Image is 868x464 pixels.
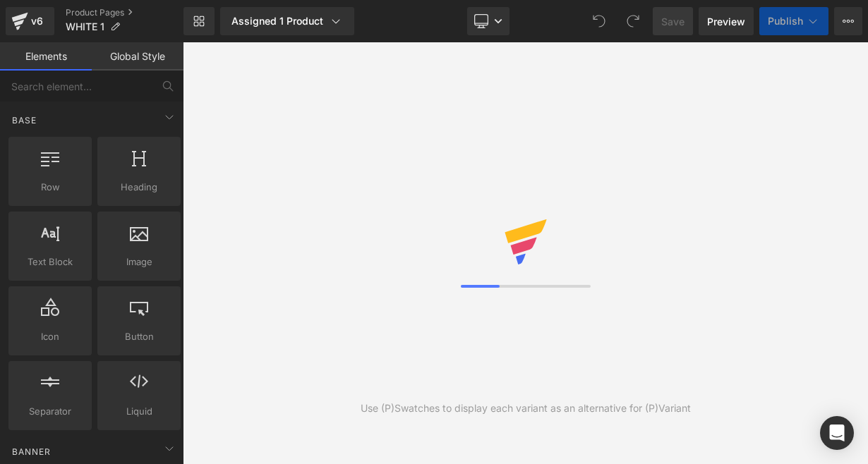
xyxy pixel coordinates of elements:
[13,255,88,269] span: Text Block
[361,401,691,416] div: Use (P)Swatches to display each variant as an alternative for (P)Variant
[11,445,52,458] span: Banner
[6,7,54,35] a: v6
[759,7,828,35] button: Publish
[102,404,176,419] span: Liquid
[619,7,647,35] button: Redo
[699,7,754,35] a: Preview
[102,329,176,344] span: Button
[66,21,104,32] span: WHITE 1
[102,255,176,269] span: Image
[820,416,854,450] div: Open Intercom Messenger
[66,7,183,18] a: Product Pages
[102,180,176,195] span: Heading
[11,114,38,127] span: Base
[13,404,88,419] span: Separator
[28,12,46,30] div: v6
[768,16,803,27] span: Publish
[585,7,613,35] button: Undo
[13,329,88,344] span: Icon
[834,7,862,35] button: More
[707,14,745,29] span: Preview
[183,7,215,35] a: New Library
[13,180,88,195] span: Row
[231,14,343,28] div: Assigned 1 Product
[92,42,183,71] a: Global Style
[661,14,685,29] span: Save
